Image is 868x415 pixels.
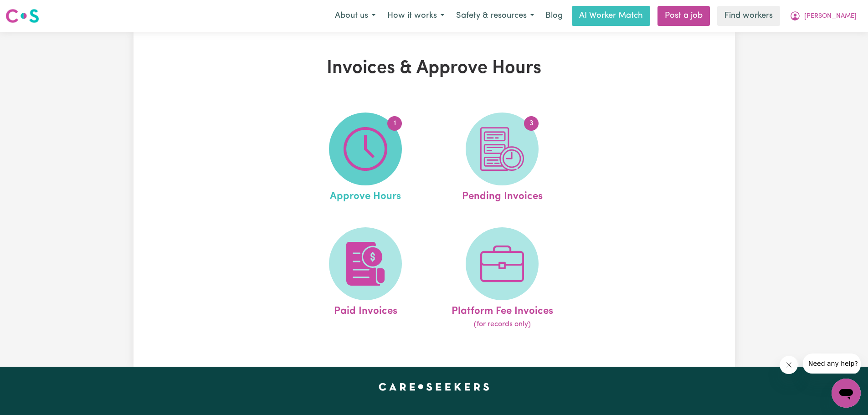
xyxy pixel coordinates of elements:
iframe: Close message [780,356,799,375]
a: Post a job [657,6,710,26]
a: Find workers [717,6,780,26]
iframe: Message from company [803,354,861,375]
img: Careseekers logo [5,8,39,24]
span: Approve Hours [330,185,401,205]
span: 3 [524,116,539,131]
span: Paid Invoices [334,300,397,319]
a: Platform Fee Invoices(for records only) [437,227,568,330]
a: Pending Invoices [437,113,568,205]
a: Paid Invoices [300,227,431,330]
button: My Account [784,6,863,26]
h1: Invoices & Approve Hours [239,57,629,79]
button: About us [329,6,381,26]
a: AI Worker Match [572,6,650,26]
iframe: Button to launch messaging window [832,379,861,408]
a: Careseekers home page [379,383,489,390]
span: [PERSON_NAME] [804,11,857,21]
a: Careseekers logo [5,5,39,26]
a: Blog [540,6,568,26]
button: Safety & resources [450,6,540,26]
a: Approve Hours [300,113,431,205]
span: 1 [387,116,402,131]
span: (for records only) [474,319,531,330]
span: Pending Invoices [462,185,543,205]
button: How it works [381,6,450,26]
span: Platform Fee Invoices [452,300,553,319]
